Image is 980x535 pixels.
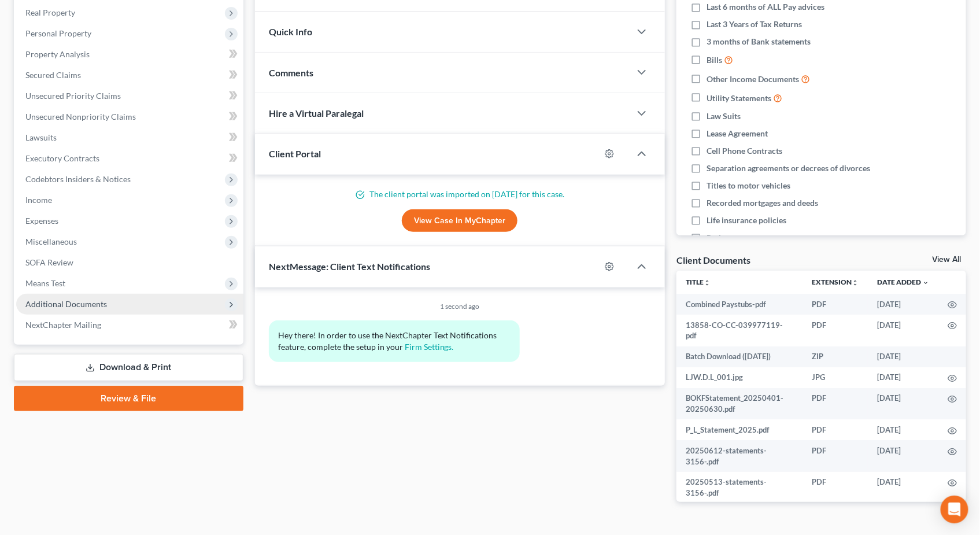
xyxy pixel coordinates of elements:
[269,189,651,200] p: The client portal was imported on [DATE] for this case.
[25,195,52,205] span: Income
[25,216,58,226] span: Expenses
[676,388,803,420] td: BOKFStatement_20250401-20250630.pdf
[707,232,819,243] span: Retirement account statements
[704,279,711,286] i: unfold_more
[941,496,968,523] div: Open Intercom Messenger
[707,145,782,157] span: Cell Phone Contracts
[868,472,938,504] td: [DATE]
[676,472,803,504] td: 20250513-statements-3156-.pdf
[707,180,790,191] span: Titles to motor vehicles
[16,65,243,86] a: Secured Claims
[868,419,938,440] td: [DATE]
[676,294,803,315] td: Combined Paystubs-pdf
[14,386,243,411] a: Review & File
[803,440,868,472] td: PDF
[25,237,77,246] span: Miscellaneous
[16,315,243,335] a: NextChapter Mailing
[25,257,73,267] span: SOFA Review
[16,148,243,169] a: Executory Contracts
[16,44,243,65] a: Property Analysis
[868,367,938,388] td: [DATE]
[25,91,121,101] span: Unsecured Priority Claims
[707,163,870,174] span: Separation agreements or decrees of divorces
[707,215,786,226] span: Life insurance policies
[803,388,868,420] td: PDF
[25,278,65,288] span: Means Test
[269,26,312,37] span: Quick Info
[676,440,803,472] td: 20250612-statements-3156-.pdf
[868,315,938,346] td: [DATE]
[25,49,90,59] span: Property Analysis
[686,278,711,286] a: Titleunfold_more
[812,278,859,286] a: Extensionunfold_more
[16,86,243,106] a: Unsecured Priority Claims
[868,346,938,367] td: [DATE]
[25,320,101,330] span: NextChapter Mailing
[25,174,131,184] span: Codebtors Insiders & Notices
[803,472,868,504] td: PDF
[868,294,938,315] td: [DATE]
[269,108,364,119] span: Hire a Virtual Paralegal
[25,70,81,80] span: Secured Claims
[676,346,803,367] td: Batch Download ([DATE])
[25,8,75,17] span: Real Property
[676,254,750,266] div: Client Documents
[803,367,868,388] td: JPG
[707,128,768,139] span: Lease Agreement
[269,67,313,78] span: Comments
[25,132,57,142] span: Lawsuits
[25,153,99,163] span: Executory Contracts
[707,36,811,47] span: 3 months of Bank statements
[922,279,929,286] i: expand_more
[707,54,722,66] span: Bills
[14,354,243,381] a: Download & Print
[868,388,938,420] td: [DATE]
[25,112,136,121] span: Unsecured Nonpriority Claims
[278,330,499,352] span: Hey there! In order to use the NextChapter Text Notifications feature, complete the setup in your
[25,299,107,309] span: Additional Documents
[933,256,961,264] a: View All
[16,127,243,148] a: Lawsuits
[707,19,802,30] span: Last 3 Years of Tax Returns
[868,440,938,472] td: [DATE]
[707,197,818,209] span: Recorded mortgages and deeds
[707,73,799,85] span: Other Income Documents
[676,315,803,346] td: 13858-CO-CC-039977119-pdf
[269,301,651,311] div: 1 second ago
[707,1,824,13] span: Last 6 months of ALL Pay advices
[269,148,321,159] span: Client Portal
[803,346,868,367] td: ZIP
[803,419,868,440] td: PDF
[803,315,868,346] td: PDF
[402,209,517,233] a: View Case in MyChapter
[803,294,868,315] td: PDF
[707,110,741,122] span: Law Suits
[269,261,430,272] span: NextMessage: Client Text Notifications
[676,367,803,388] td: LJW.D.L_001.jpg
[877,278,929,286] a: Date Added expand_more
[707,93,771,104] span: Utility Statements
[405,342,454,352] a: Firm Settings.
[852,279,859,286] i: unfold_more
[676,419,803,440] td: P_L_Statement_2025.pdf
[16,252,243,273] a: SOFA Review
[16,106,243,127] a: Unsecured Nonpriority Claims
[25,28,91,38] span: Personal Property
